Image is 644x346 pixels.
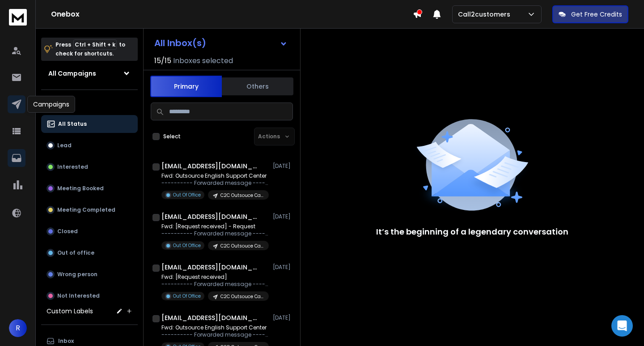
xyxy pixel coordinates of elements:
[41,179,138,197] button: Meeting Booked
[552,5,628,23] button: Get Free Credits
[161,281,269,288] p: ---------- Forwarded message --------- From: [GEOGRAPHIC_DATA]
[220,243,263,249] p: C2C Outsouce Call Center 2025
[47,307,93,316] h3: Custom Labels
[161,331,269,338] p: ---------- Forwarded message --------- From: Support
[458,10,514,19] p: Call2customers
[147,34,295,52] button: All Inbox(s)
[41,222,138,240] button: Closed
[9,319,27,337] button: R
[58,337,74,345] p: Inbox
[161,324,269,331] p: Fwd: Outsource English Support Center
[41,265,138,283] button: Wrong person
[161,313,260,322] h1: [EMAIL_ADDRESS][DOMAIN_NAME]
[9,9,27,26] img: logo
[173,293,201,299] p: Out Of Office
[41,137,138,154] button: Lead
[57,185,104,192] p: Meeting Booked
[41,158,138,176] button: Interested
[73,39,117,50] span: Ctrl + Shift + k
[571,10,622,19] p: Get Free Credits
[173,242,201,249] p: Out Of Office
[41,64,138,82] button: All Campaigns
[55,40,125,58] p: Press to check for shortcuts.
[220,293,263,300] p: C2C Outsouce Call Center 2025
[57,271,97,278] p: Wrong person
[41,201,138,219] button: Meeting Completed
[41,97,138,110] h3: Filters
[48,69,96,78] h1: All Campaigns
[161,263,260,272] h1: [EMAIL_ADDRESS][DOMAIN_NAME]
[161,179,269,187] p: ---------- Forwarded message --------- From: The
[222,77,293,96] button: Others
[273,213,293,220] p: [DATE]
[41,244,138,262] button: Out of office
[161,162,260,171] h1: [EMAIL_ADDRESS][DOMAIN_NAME]
[173,192,201,198] p: Out Of Office
[273,264,293,271] p: [DATE]
[41,287,138,305] button: Not Interested
[173,56,233,66] h3: Inboxes selected
[150,76,222,97] button: Primary
[611,315,633,337] div: Open Intercom Messenger
[57,206,115,214] p: Meeting Completed
[58,120,87,128] p: All Status
[161,223,269,230] p: Fwd: [Request received] - Request
[161,172,269,179] p: Fwd: Outsource English Support Center
[27,96,75,113] div: Campaigns
[51,9,413,20] h1: Onebox
[273,314,293,321] p: [DATE]
[163,133,181,140] label: Select
[57,292,100,299] p: Not Interested
[161,212,260,221] h1: [EMAIL_ADDRESS][DOMAIN_NAME]
[161,230,269,237] p: ---------- Forwarded message --------- From: Coder
[154,56,171,66] span: 15 / 15
[161,273,269,281] p: Fwd: [Request received]
[220,192,263,199] p: C2C Outsouce Call Center 2025
[57,249,94,256] p: Out of office
[57,163,88,171] p: Interested
[41,115,138,133] button: All Status
[154,38,206,47] h1: All Inbox(s)
[57,228,78,235] p: Closed
[57,142,72,149] p: Lead
[376,226,568,238] p: It’s the beginning of a legendary conversation
[273,162,293,170] p: [DATE]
